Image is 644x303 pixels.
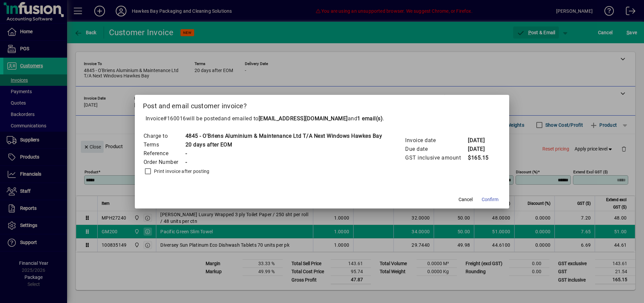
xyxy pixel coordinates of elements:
h2: Post and email customer invoice? [135,95,509,114]
td: Order Number [143,158,185,167]
td: $165.15 [468,154,494,162]
td: [DATE] [468,145,494,154]
span: and emailed to [221,115,383,122]
span: Cancel [459,196,473,203]
td: Terms [143,140,185,149]
td: - [185,149,382,158]
span: #160016 [163,115,186,122]
button: Cancel [455,194,476,206]
span: and [348,115,383,122]
td: Reference [143,149,185,158]
td: [DATE] [468,136,494,145]
p: Invoice will be posted . [143,115,501,123]
td: 4845 - O'Briens Aluminium & Maintenance Ltd T/A Next Windows Hawkes Bay [185,132,382,140]
td: Charge to [143,132,185,140]
td: 20 days after EOM [185,140,382,149]
b: 1 email(s) [357,115,383,122]
label: Print invoice after posting [153,168,210,175]
button: Confirm [479,194,501,206]
td: - [185,158,382,167]
span: Confirm [482,196,498,203]
td: Due date [405,145,468,154]
td: GST inclusive amount [405,154,468,162]
td: Invoice date [405,136,468,145]
b: [EMAIL_ADDRESS][DOMAIN_NAME] [259,115,348,122]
